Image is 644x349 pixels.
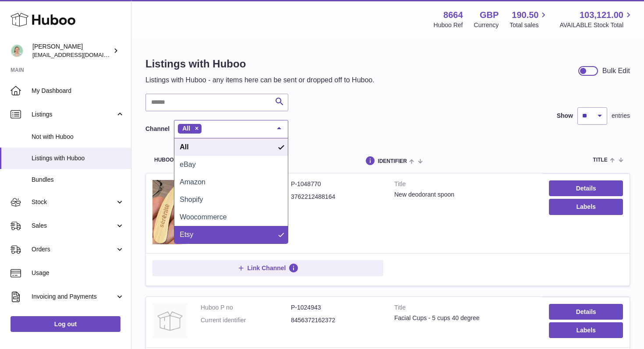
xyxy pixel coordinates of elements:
label: Show [557,112,573,120]
span: 103,121.00 [580,9,623,21]
span: Woocommerce [180,213,226,221]
img: hello@thefacialcuppingexpert.com [11,44,24,57]
span: Orders [32,245,115,254]
dd: P-1048770 [291,180,381,188]
span: All [182,125,190,132]
a: 190.50 Total sales [510,9,548,29]
div: Bulk Edit [602,66,630,76]
a: Log out [11,316,120,332]
span: identifier [378,159,407,164]
span: 190.50 [512,9,538,21]
div: Huboo Ref [434,21,463,29]
dt: Current identifier [201,316,291,324]
img: New deodorant spoon [152,180,188,244]
h1: Listings with Huboo [145,57,375,71]
strong: Title [394,180,536,190]
a: Details [549,180,623,196]
span: All [180,143,188,151]
label: Channel [145,125,170,133]
button: Labels [549,199,623,215]
img: Facial Cups - 5 cups 40 degree [152,303,188,338]
span: AVAILABLE Stock Total [559,21,633,29]
strong: Title [394,303,536,314]
strong: 8664 [443,9,463,21]
span: title [593,157,607,163]
p: Listings with Huboo - any items here can be sent or dropped off to Huboo. [145,75,375,85]
span: Etsy [180,231,193,238]
span: Link Channel [248,264,286,272]
span: Listings [32,110,115,119]
dd: 3762212488164 [291,193,381,201]
span: Amazon [180,178,205,186]
div: New deodorant spoon [394,190,536,199]
button: Link Channel [152,260,383,276]
a: Details [549,304,623,320]
span: Stock [32,198,115,206]
span: [EMAIL_ADDRESS][DOMAIN_NAME] [32,51,129,58]
span: Bundles [32,176,124,184]
dd: P-1024943 [291,303,381,312]
div: Currency [474,21,499,29]
span: Total sales [510,21,548,29]
span: Invoicing and Payments [32,293,115,301]
dt: Huboo P no [201,303,291,312]
span: Listings with Huboo [32,154,124,162]
button: Labels [549,322,623,338]
span: eBay [180,161,195,168]
strong: GBP [480,9,499,21]
span: Shopify [180,196,203,203]
dd: 8456372162372 [291,316,381,324]
span: Sales [32,222,115,230]
span: My Dashboard [32,87,124,95]
div: [PERSON_NAME] [32,42,111,59]
span: Huboo no [154,157,183,163]
span: entries [612,112,630,120]
span: Not with Huboo [32,133,124,141]
div: Facial Cups - 5 cups 40 degree [394,314,536,322]
a: 103,121.00 AVAILABLE Stock Total [559,9,633,29]
span: Usage [32,269,124,277]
